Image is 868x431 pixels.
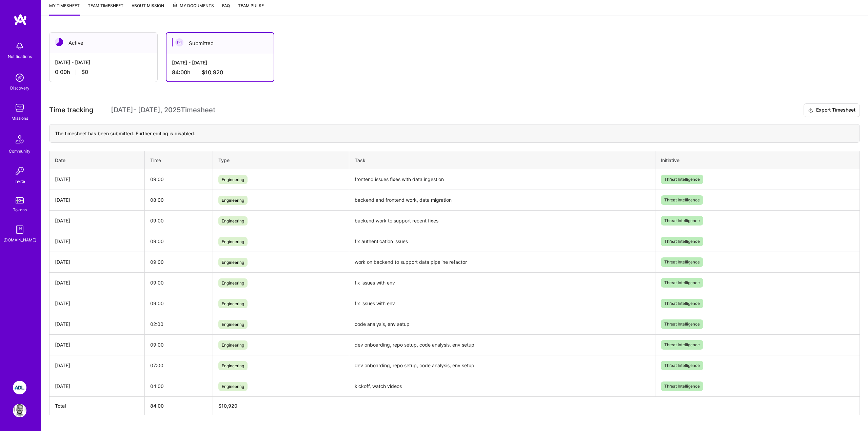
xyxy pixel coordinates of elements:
[145,355,213,376] td: 07:00
[349,190,655,210] td: backend and frontend work, data migration
[172,69,268,76] div: 84:00 h
[804,103,860,117] button: Export Timesheet
[55,59,152,66] div: [DATE] - [DATE]
[172,2,214,9] span: My Documents
[349,314,655,334] td: code analysis, env setup
[349,151,655,169] th: Task
[661,361,703,370] span: Threat Intelligence
[661,381,703,391] span: Threat Intelligence
[349,169,655,190] td: frontend issues fixes with data ingestion
[661,216,703,226] span: Threat Intelligence
[218,340,248,350] span: Engineering
[145,210,213,231] td: 09:00
[13,71,26,84] img: discovery
[50,396,145,415] th: Total
[145,396,213,415] th: 84:00
[13,206,27,213] div: Tokens
[55,196,139,203] div: [DATE]
[13,223,26,236] img: guide book
[172,59,268,66] div: [DATE] - [DATE]
[222,2,230,16] a: FAQ
[13,404,26,417] img: User Avatar
[661,278,703,288] span: Threat Intelligence
[13,381,26,394] img: ADL: Technology Modernization Sprint 1
[349,252,655,272] td: work on backend to support data pipeline refactor
[55,341,139,348] div: [DATE]
[166,33,274,54] div: Submitted
[88,2,123,16] a: Team timesheet
[145,252,213,272] td: 09:00
[175,38,183,46] img: Submitted
[55,176,139,183] div: [DATE]
[55,38,63,46] img: Active
[49,124,860,143] div: The timesheet has been submitted. Further editing is disabled.
[12,115,28,122] div: Missions
[213,396,349,415] th: $10,920
[218,278,248,288] span: Engineering
[11,381,28,394] a: ADL: Technology Modernization Sprint 1
[132,2,164,16] a: About Mission
[16,197,24,203] img: tokens
[661,175,703,184] span: Threat Intelligence
[202,69,223,76] span: $10,920
[55,300,139,307] div: [DATE]
[172,2,214,16] a: My Documents
[349,293,655,314] td: fix issues with env
[238,3,264,8] span: Team Pulse
[145,190,213,210] td: 08:00
[218,216,248,226] span: Engineering
[145,272,213,293] td: 09:00
[55,279,139,286] div: [DATE]
[3,236,36,243] div: [DOMAIN_NAME]
[55,258,139,266] div: [DATE]
[49,106,93,114] span: Time tracking
[145,231,213,252] td: 09:00
[14,14,27,26] img: logo
[11,404,28,417] a: User Avatar
[55,320,139,328] div: [DATE]
[55,362,139,369] div: [DATE]
[349,210,655,231] td: backend work to support recent fixes
[218,299,248,308] span: Engineering
[49,2,80,16] a: My timesheet
[661,257,703,267] span: Threat Intelligence
[13,164,26,178] img: Invite
[661,195,703,205] span: Threat Intelligence
[349,231,655,252] td: fix authentication issues
[349,355,655,376] td: dev onboarding, repo setup, code analysis, env setup
[15,178,25,185] div: Invite
[218,175,248,184] span: Engineering
[349,376,655,396] td: kickoff, watch videos
[661,299,703,308] span: Threat Intelligence
[661,319,703,329] span: Threat Intelligence
[8,53,32,60] div: Notifications
[13,101,26,115] img: teamwork
[9,148,31,155] div: Community
[145,293,213,314] td: 09:00
[111,106,215,114] span: [DATE] - [DATE] , 2025 Timesheet
[50,33,157,53] div: Active
[218,196,248,205] span: Engineering
[213,151,349,169] th: Type
[218,382,248,391] span: Engineering
[55,238,139,245] div: [DATE]
[661,237,703,246] span: Threat Intelligence
[10,84,29,92] div: Discovery
[13,39,26,53] img: bell
[81,68,88,76] span: $0
[55,68,152,76] div: 0:00 h
[218,361,248,370] span: Engineering
[145,334,213,355] td: 09:00
[661,340,703,350] span: Threat Intelligence
[218,258,248,267] span: Engineering
[145,314,213,334] td: 02:00
[349,272,655,293] td: fix issues with env
[50,151,145,169] th: Date
[145,169,213,190] td: 09:00
[808,107,813,114] i: icon Download
[218,237,248,246] span: Engineering
[349,334,655,355] td: dev onboarding, repo setup, code analysis, env setup
[145,151,213,169] th: Time
[55,383,139,390] div: [DATE]
[655,151,860,169] th: Initiative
